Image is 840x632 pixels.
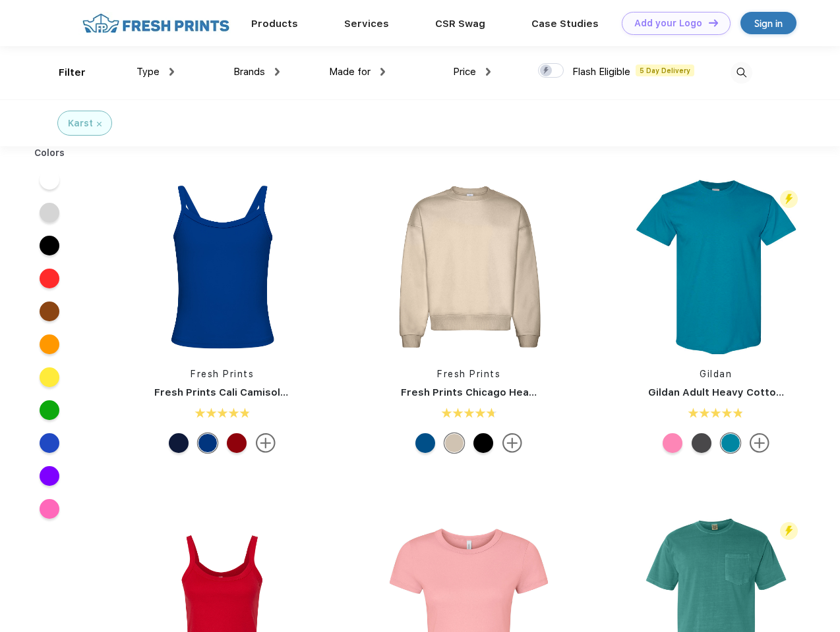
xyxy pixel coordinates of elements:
[381,179,556,354] img: func=resize&h=266
[709,19,718,26] img: DT
[648,386,820,398] a: Gildan Adult Heavy Cotton T-Shirt
[780,190,798,208] img: flash_active_toggle.svg
[97,122,102,126] img: filter_cancel.svg
[444,433,464,453] div: Sand
[169,68,174,76] img: dropdown.png
[453,66,476,78] span: Price
[59,65,86,80] div: Filter
[740,12,796,34] a: Sign in
[502,433,522,453] img: more.svg
[473,433,493,453] div: Black
[401,386,628,398] a: Fresh Prints Chicago Heavyweight Crewneck
[135,179,310,354] img: func=resize&h=266
[486,68,491,76] img: dropdown.png
[233,66,265,78] span: Brands
[780,522,798,540] img: flash_active_toggle.svg
[344,18,389,30] a: Services
[721,433,740,453] div: Tropical Blue
[256,433,276,453] img: more.svg
[754,16,783,31] div: Sign in
[191,369,254,379] a: Fresh Prints
[227,433,247,453] div: Crimson White
[731,62,752,84] img: desktop_search.svg
[169,433,189,453] div: Navy White
[24,146,75,160] div: Colors
[572,66,630,78] span: Flash Eligible
[136,66,160,78] span: Type
[435,18,485,30] a: CSR Swag
[636,65,694,76] span: 5 Day Delivery
[415,433,435,453] div: Royal Blue mto
[437,369,500,379] a: Fresh Prints
[663,433,682,453] div: Azalea
[634,18,702,29] div: Add your Logo
[275,68,280,76] img: dropdown.png
[628,174,804,359] img: func=resize&h=266
[750,433,769,453] img: more.svg
[692,433,711,453] div: Graphite Heather
[198,433,218,453] div: Royal
[380,68,385,76] img: dropdown.png
[251,18,298,30] a: Products
[700,369,732,379] a: Gildan
[68,117,93,130] div: Karst
[78,12,233,35] img: fo%20logo%202.webp
[154,386,309,398] a: Fresh Prints Cali Camisole Top
[329,66,371,78] span: Made for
